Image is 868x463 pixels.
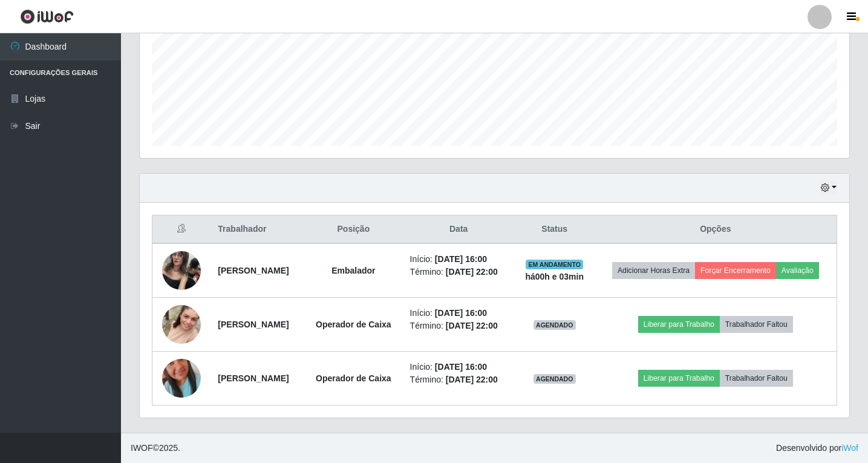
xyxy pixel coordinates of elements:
button: Liberar para Trabalho [638,316,720,333]
strong: Embalador [331,266,375,275]
time: [DATE] 22:00 [446,267,498,277]
th: Posição [304,215,402,244]
img: 1628262185809.jpeg [162,245,201,296]
span: Desenvolvido por [776,442,858,455]
strong: Operador de Caixa [316,373,391,383]
img: CoreUI Logo [20,9,74,24]
th: Status [515,215,595,244]
th: Opções [595,215,837,244]
button: Trabalhador Faltou [720,316,793,333]
li: Término: [410,373,507,386]
span: AGENDADO [534,320,576,330]
span: EM ANDAMENTO [526,260,583,269]
li: Início: [410,253,507,266]
time: [DATE] 22:00 [446,321,498,330]
li: Término: [410,320,507,332]
strong: Operador de Caixa [316,320,391,329]
time: [DATE] 22:00 [446,375,498,384]
li: Início: [410,361,507,373]
time: [DATE] 16:00 [435,308,487,318]
li: Término: [410,266,507,278]
button: Trabalhador Faltou [720,370,793,387]
button: Liberar para Trabalho [638,370,720,387]
span: IWOF [131,443,153,453]
button: Forçar Encerramento [695,262,776,279]
th: Trabalhador [210,215,304,244]
a: iWof [841,443,858,453]
strong: [PERSON_NAME] [218,320,289,329]
span: AGENDADO [534,374,576,384]
img: 1755875001367.jpeg [162,344,201,413]
img: 1753525532646.jpeg [162,290,201,359]
strong: há 00 h e 03 min [525,272,584,281]
span: © 2025 . [131,442,180,455]
time: [DATE] 16:00 [435,362,487,372]
th: Data [403,215,515,244]
button: Adicionar Horas Extra [612,262,695,279]
time: [DATE] 16:00 [435,254,487,264]
button: Avaliação [776,262,819,279]
li: Início: [410,307,507,320]
strong: [PERSON_NAME] [218,373,289,383]
strong: [PERSON_NAME] [218,266,289,275]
